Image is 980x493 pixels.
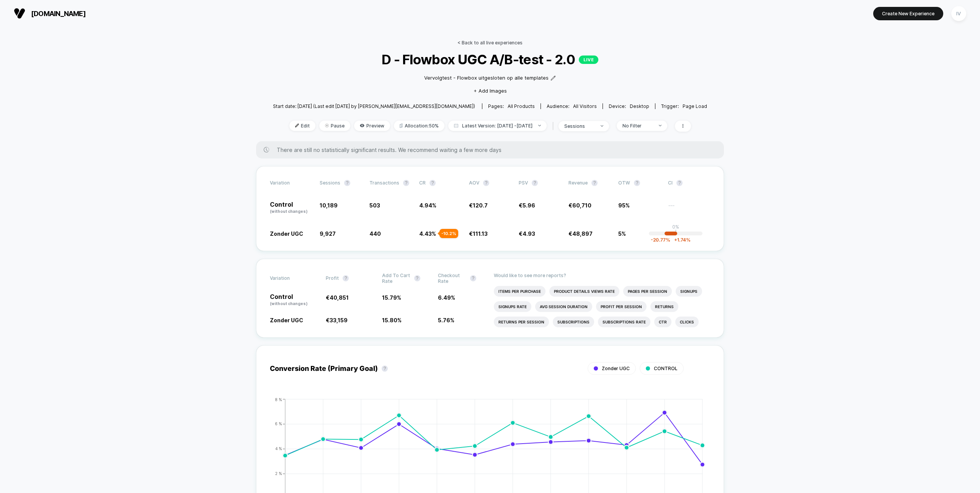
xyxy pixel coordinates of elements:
span: 5.96 [523,202,535,209]
span: Add To Cart Rate [382,273,410,284]
span: + Add Images [474,88,507,94]
li: Pages Per Session [623,286,672,297]
span: CONTROL [654,366,678,371]
li: Avg Session Duration [535,301,592,312]
li: Items Per Purchase [494,286,546,297]
a: < Back to all live experiences [457,40,523,46]
tspan: 8 % [275,397,282,402]
span: Page Load [683,103,707,109]
div: Audience: [547,103,597,109]
span: € [326,317,348,323]
span: 4.93 [523,230,535,237]
span: Start date: [DATE] (Last edit [DATE] by [PERSON_NAME][EMAIL_ADDRESS][DOMAIN_NAME]) [273,103,475,109]
button: ? [591,180,598,186]
tspan: 6 % [275,421,282,426]
span: € [469,230,488,237]
span: 15.80 % [382,317,402,323]
span: -20.77 % [651,237,670,243]
button: ? [343,275,349,281]
span: Edit [289,121,315,131]
button: ? [634,180,640,186]
span: 60,710 [572,202,591,209]
span: OTW [618,180,660,186]
div: - 10.2 % [439,229,458,238]
span: 95% [618,202,630,209]
img: end [659,125,661,126]
span: Pause [319,121,350,131]
span: desktop [630,103,649,109]
div: IV [951,6,966,21]
img: end [325,124,329,127]
span: 48,897 [572,230,593,237]
span: CR [419,180,426,186]
span: Profit [326,275,339,281]
span: D - Flowbox UGC A/B-test - 2.0 [295,51,685,67]
span: 5.76 % [438,317,454,323]
span: 1.74 % [670,237,691,243]
span: PSV [519,180,528,186]
img: rebalance [400,124,403,128]
span: All Visitors [573,103,597,109]
span: --- [668,203,710,214]
span: 440 [369,230,381,237]
tspan: 2 % [275,471,282,476]
span: Preview [354,121,390,131]
li: Returns [650,301,678,312]
img: end [601,125,603,127]
span: Zonder UGC [270,230,303,237]
div: Trigger: [661,103,707,109]
button: IV [949,6,969,21]
span: 111.13 [473,230,488,237]
button: ? [676,180,683,186]
p: | [675,230,677,235]
span: Zonder UGC [602,366,630,371]
li: Returns Per Session [494,317,549,327]
li: Signups [676,286,702,297]
img: calendar [454,124,458,127]
img: end [538,125,541,126]
span: CI [668,180,710,186]
button: ? [414,275,420,281]
span: Device: [603,103,655,109]
p: 0% [672,224,679,230]
button: ? [382,366,388,372]
div: No Filter [622,123,653,129]
li: Subscriptions Rate [598,317,650,327]
span: 33,159 [330,317,348,323]
div: Pages: [488,103,535,109]
span: | [550,121,559,132]
span: 9,927 [320,230,336,237]
span: Latest Version: [DATE] - [DATE] [448,121,547,131]
span: Zonder UGC [270,317,303,323]
button: ? [532,180,538,186]
li: Ctr [654,317,671,327]
span: Checkout Rate [438,273,466,284]
button: ? [483,180,489,186]
button: ? [403,180,409,186]
span: 15.79 % [382,294,401,301]
span: Sessions [320,180,340,186]
span: € [519,230,535,237]
li: Product Details Views Rate [549,286,619,297]
button: [DOMAIN_NAME] [11,7,88,20]
li: Profit Per Session [596,301,647,312]
li: Subscriptions [553,317,594,327]
img: edit [295,124,299,127]
tspan: 4 % [275,446,282,451]
span: 120.7 [473,202,488,209]
span: € [519,202,535,209]
div: sessions [564,123,595,129]
button: ? [430,180,436,186]
span: Allocation: 50% [394,121,444,131]
img: Visually logo [14,8,25,19]
span: Variation [270,273,312,284]
button: Create New Experience [873,7,943,20]
span: € [568,202,591,209]
span: 4.94 % [419,202,436,209]
span: Vervolgtest - Flowbox uitgesloten op alle templates [424,74,549,82]
span: € [568,230,593,237]
p: LIVE [579,56,598,64]
button: ? [470,275,476,281]
span: 5% [618,230,626,237]
span: AOV [469,180,479,186]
